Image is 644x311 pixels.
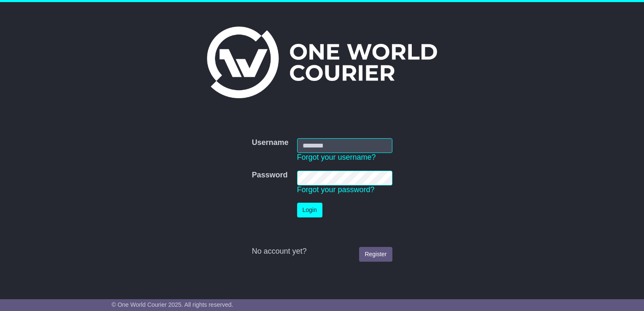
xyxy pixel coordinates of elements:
[297,203,322,217] button: Login
[207,27,437,98] img: One World
[252,247,392,256] div: No account yet?
[359,247,392,262] a: Register
[252,138,288,147] label: Username
[112,301,233,308] span: © One World Courier 2025. All rights reserved.
[297,185,375,194] a: Forgot your password?
[297,153,376,161] a: Forgot your username?
[252,171,287,180] label: Password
